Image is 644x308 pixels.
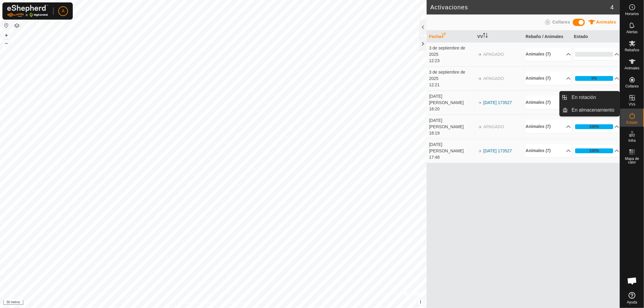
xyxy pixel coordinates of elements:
p-sorticon: Activar para ordenar [441,34,446,39]
div: 0% [575,76,613,81]
img: flecha [477,100,482,105]
font: En almacenamiento [572,107,614,113]
font: Mapa de calor [625,157,639,164]
font: VVs [629,102,635,106]
button: Capas del Mapa [13,22,21,29]
font: Infra [628,138,636,143]
font: Horarios [625,12,639,16]
p-accordion-header: 0% [574,72,619,84]
a: [DATE] 173527 [483,100,512,105]
p-accordion-header: Animales (7) [526,47,571,61]
a: Contáctanos [224,300,245,306]
a: Política de Privacidad [182,300,217,306]
font: 4 [610,4,614,11]
font: [DATE][PERSON_NAME] [429,94,464,105]
font: Animales (7) [526,148,551,153]
font: APAGADO [483,76,504,81]
button: i [417,299,424,305]
p-accordion-header: Animales (7) [526,71,571,85]
font: Rebaño / Animales [526,34,563,39]
font: + [5,32,8,38]
div: 100% [575,124,613,129]
p-accordion-header: Animales (7) [526,96,571,109]
img: flecha [477,52,482,57]
font: 12:23 [429,58,440,63]
font: Animales (7) [526,76,551,81]
font: Animales [596,20,616,24]
a: [DATE] 173527 [483,148,512,153]
img: flecha [477,76,482,81]
font: 17:48 [429,155,440,160]
font: Animales (7) [526,100,551,105]
font: Política de Privacidad [182,301,217,305]
font: Rebaños [625,48,639,52]
a: Chat abierto [623,272,641,290]
font: Ayuda [627,300,637,304]
font: 12:21 [429,82,440,87]
p-sorticon: Activar para ordenar [483,34,488,39]
img: flecha [477,125,482,129]
font: 100% [589,148,599,153]
font: Estado [574,34,588,39]
font: i [420,299,421,304]
img: flecha [477,149,482,154]
p-accordion-header: 0% [574,48,619,60]
font: Collares [552,20,570,24]
font: Collares [625,84,639,88]
p-accordion-header: Animales (7) [526,144,571,157]
font: A [62,8,64,13]
font: 100% [589,124,599,129]
font: 18:20 [429,106,440,111]
a: En rotación [568,91,620,103]
font: Animales (7) [526,52,551,56]
li: En rotación [560,91,620,103]
div: 0% [575,52,613,57]
font: 3 de septiembre de 2025 [429,70,465,81]
font: 3 de septiembre de 2025 [429,46,465,57]
font: Estado [626,120,638,125]
li: En almacenamiento [560,104,620,116]
font: [DATE][PERSON_NAME] [429,142,464,153]
font: – [5,40,8,46]
img: Logotipo de Gallagher [7,5,48,17]
font: Animales [625,66,639,70]
font: Animales (7) [526,124,551,129]
font: Contáctanos [224,301,245,305]
p-accordion-header: 100% [574,121,619,133]
button: – [3,40,10,47]
font: 0% [591,76,597,81]
font: APAGADO [483,124,504,129]
font: VV [477,34,483,39]
font: [DATE][PERSON_NAME] [429,118,464,129]
div: 100% [575,148,613,153]
font: En rotación [572,95,596,100]
font: Alertas [626,30,638,34]
a: En almacenamiento [568,104,620,116]
p-accordion-header: Animales (7) [526,120,571,133]
p-accordion-header: 100% [574,145,619,157]
button: + [3,32,10,39]
font: APAGADO [483,52,504,57]
font: Fecha [429,34,441,39]
font: 18:19 [429,131,440,135]
button: Restablecer mapa [3,22,10,29]
font: Activaciones [430,4,468,11]
a: Ayuda [620,290,644,306]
